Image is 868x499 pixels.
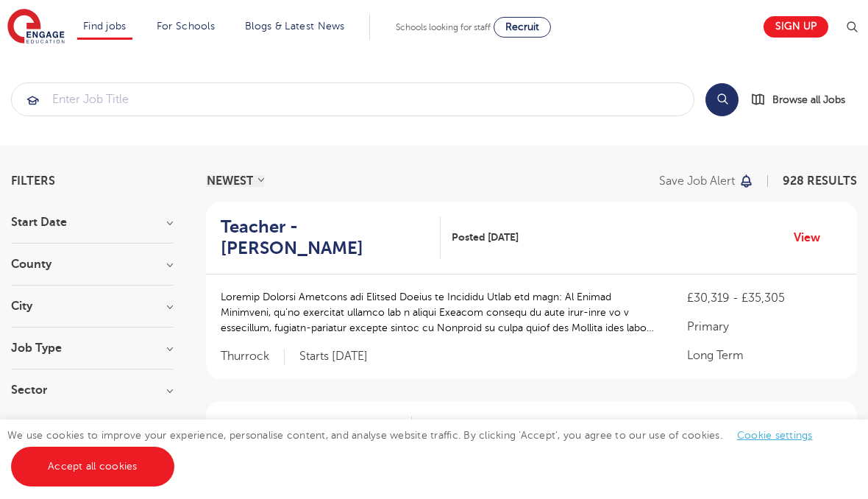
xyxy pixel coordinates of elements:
div: Submit [11,82,694,116]
p: Primary [687,318,842,336]
a: View [794,228,831,247]
span: Thurrock [221,349,285,364]
input: Submit [12,83,694,116]
span: 928 RESULTS [783,174,857,188]
p: Save job alert [659,175,735,187]
h3: County [11,258,173,270]
a: Sign up [764,16,828,38]
a: Recruit [494,17,551,38]
a: For Schools [157,21,215,32]
h3: Start Date [11,216,173,228]
img: Engage Education [7,9,65,46]
a: Cookie settings [737,430,813,441]
span: Browse all Jobs [772,91,845,108]
h3: Job Type [11,342,173,354]
a: Blogs & Latest News [245,21,345,32]
button: Search [705,83,739,116]
h3: Sector [11,384,173,396]
button: Save job alert [659,175,754,187]
p: Loremip Dolorsi Ametcons adi Elitsed Doeius te Incididu Utlab etd magn: Al Enimad Minimveni, qu’n... [221,289,658,336]
p: Starts [DATE] [299,349,368,364]
a: Year 1 Teacher 0.6 FTE [221,416,412,459]
span: Posted [DATE] [452,230,519,245]
p: £30,319 - £35,305 [687,289,842,307]
a: Teacher - [PERSON_NAME] [221,216,441,259]
p: Long Term [687,347,842,364]
span: Recruit [505,21,539,32]
a: Browse all Jobs [750,91,857,108]
span: We use cookies to improve your experience, personalise content, and analyse website traffic. By c... [7,430,828,472]
h3: City [11,300,173,312]
a: Accept all cookies [11,447,174,486]
h2: Year 1 Teacher 0.6 FTE [221,416,400,459]
h2: Teacher - [PERSON_NAME] [221,216,429,259]
a: Find jobs [83,21,127,32]
span: Schools looking for staff [396,22,491,32]
span: Filters [11,175,55,187]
